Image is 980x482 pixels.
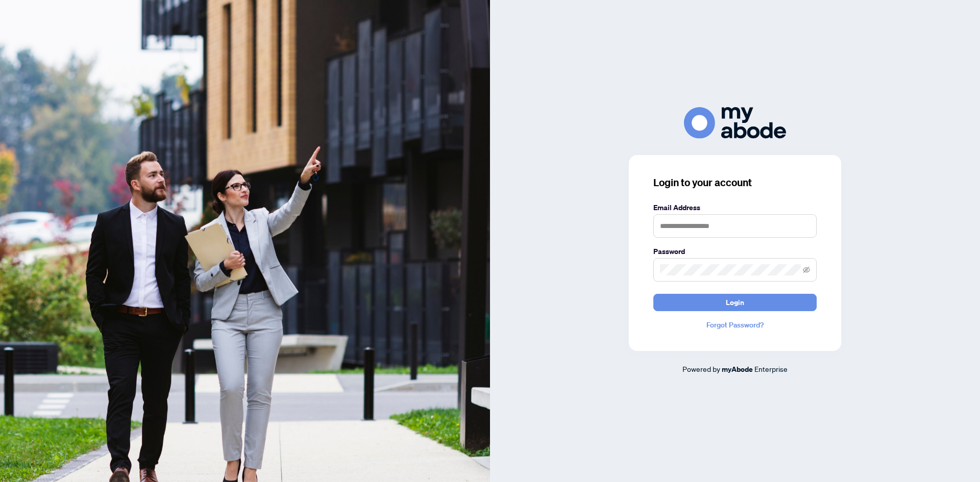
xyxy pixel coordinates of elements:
img: ma-logo [684,107,786,138]
label: Email Address [653,202,817,213]
label: Password [653,246,817,257]
a: Forgot Password? [653,319,817,331]
span: Enterprise [754,364,788,373]
span: eye-invisible [803,266,810,273]
span: Powered by [682,364,720,373]
span: Login [726,294,744,311]
a: myAbode [722,364,753,375]
button: Login [653,294,817,311]
h3: Login to your account [653,175,817,190]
